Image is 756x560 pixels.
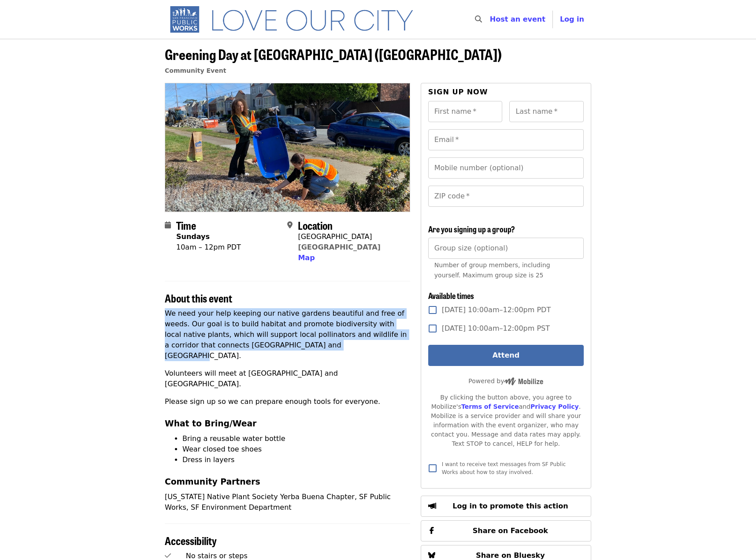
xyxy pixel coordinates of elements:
[428,393,584,448] div: By clicking the button above, you agree to Mobilize's and . Mobilize is a service provider and wi...
[428,88,488,96] span: Sign up now
[428,345,584,366] button: Attend
[165,368,410,389] p: Volunteers will meet at [GEOGRAPHIC_DATA] and [GEOGRAPHIC_DATA].
[428,157,584,179] input: Mobile number (optional)
[182,444,410,455] li: Wear closed toe shoes
[560,15,584,23] span: Log in
[452,502,568,510] span: Log in to promote this action
[298,253,315,263] button: Map
[490,15,545,23] a: Host an event
[165,476,410,488] h3: Community Partners
[182,433,410,444] li: Bring a reusable water bottle
[298,254,315,262] span: Map
[461,403,519,410] a: Terms of Service
[298,217,333,233] span: Location
[176,232,210,241] strong: Sundays
[165,221,171,229] i: calendar icon
[165,83,410,211] img: Greening Day at Sunset Blvd Gardens (36th Ave and Taraval) organized by SF Public Works
[428,238,584,259] input: [object Object]
[442,323,550,334] span: [DATE] 10:00am–12:00pm PST
[165,290,232,306] span: About this event
[298,243,380,251] a: [GEOGRAPHIC_DATA]
[165,67,226,74] a: Community Event
[165,533,217,548] span: Accessibility
[421,496,591,517] button: Log in to promote this action
[165,418,410,430] h3: What to Bring/Wear
[442,305,551,315] span: [DATE] 10:00am–12:00pm PDT
[428,129,584,150] input: Email
[476,551,545,560] span: Share on Bluesky
[434,261,550,279] span: Number of group members, including yourself. Maximum group size is 25
[553,11,591,28] button: Log in
[428,290,474,301] span: Available times
[165,552,171,560] i: check icon
[473,526,548,535] span: Share on Facebook
[165,308,410,361] p: We need your help keeping our native gardens beautiful and free of weeds. Our goal is to build ha...
[468,377,543,385] span: Powered by
[442,461,566,475] span: I want to receive text messages from SF Public Works about how to stay involved.
[176,242,241,253] div: 10am – 12pm PDT
[165,44,502,64] span: Greening Day at [GEOGRAPHIC_DATA] ([GEOGRAPHIC_DATA])
[475,15,482,23] i: search icon
[287,221,293,229] i: map-marker-alt icon
[487,9,494,30] input: Search
[298,231,380,242] div: [GEOGRAPHIC_DATA]
[428,223,515,235] span: Are you signing up a group?
[182,455,410,465] li: Dress in layers
[165,396,410,407] p: Please sign up so we can prepare enough tools for everyone.
[165,492,410,513] p: [US_STATE] Native Plant Society Yerba Buena Chapter, SF Public Works, SF Environment Department
[504,377,543,385] img: Powered by Mobilize
[421,520,591,541] button: Share on Facebook
[509,101,584,122] input: Last name
[428,101,503,122] input: First name
[428,186,584,207] input: ZIP code
[176,217,196,233] span: Time
[530,403,579,410] a: Privacy Policy
[165,5,426,34] img: SF Public Works - Home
